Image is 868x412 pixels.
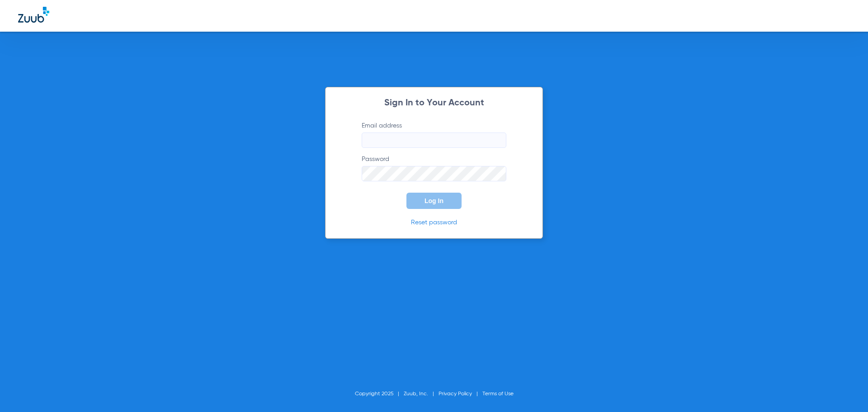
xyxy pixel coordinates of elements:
span: Log In [425,197,443,204]
label: Password [362,155,506,181]
img: Zuub Logo [18,7,49,23]
button: Log In [406,193,462,209]
li: Zuub, Inc. [404,389,439,398]
a: Reset password [411,219,457,226]
li: Copyright 2025 [355,389,404,398]
input: Email address [362,133,506,148]
input: Password [362,166,506,181]
a: Privacy Policy [439,391,472,397]
a: Terms of Use [482,391,514,397]
label: Email address [362,121,506,148]
h2: Sign In to Your Account [348,99,520,108]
